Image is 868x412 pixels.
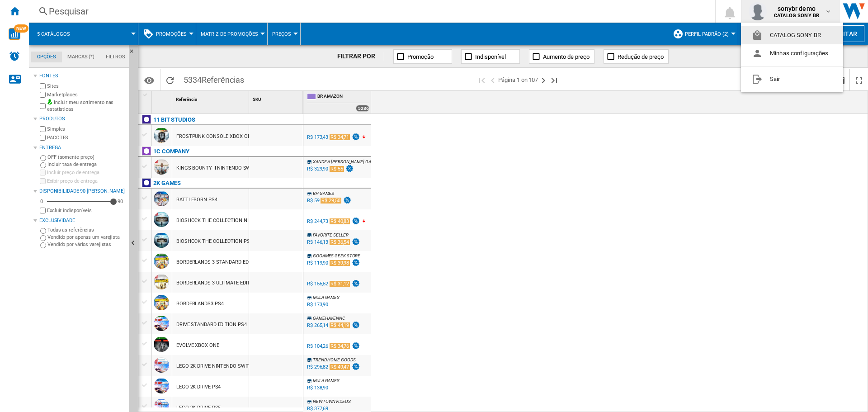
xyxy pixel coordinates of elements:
button: CATALOG SONY BR [741,26,843,44]
button: Minhas configurações [741,44,843,62]
button: Sair [741,70,843,88]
